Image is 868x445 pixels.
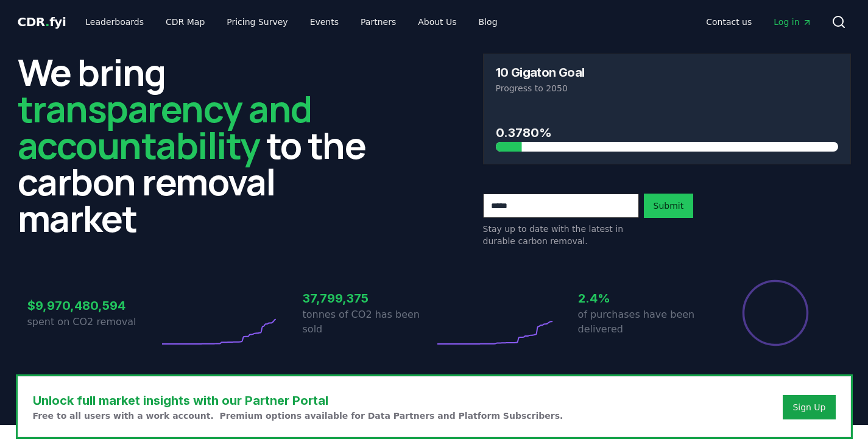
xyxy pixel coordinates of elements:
span: Log in [774,16,811,28]
a: Partners [351,11,406,33]
a: CDR.fyi [18,13,66,30]
h3: Unlock full market insights with our Partner Portal [33,391,563,410]
span: CDR fyi [18,15,66,29]
nav: Main [76,11,507,33]
h2: We bring to the carbon removal market [18,54,386,236]
h3: 2.4% [578,289,710,307]
a: Leaderboards [76,11,153,33]
a: Contact us [696,11,761,33]
a: About Us [408,11,466,33]
p: Progress to 2050 [496,82,838,94]
nav: Main [696,11,821,33]
span: transparency and accountability [18,83,312,170]
button: Sign Up [783,395,835,419]
div: Percentage of sales delivered [741,279,810,347]
span: . [45,15,49,29]
h3: 37,799,375 [303,289,434,307]
a: Pricing Survey [217,11,297,33]
h3: $9,970,480,594 [27,296,159,315]
h3: 0.3780% [496,124,838,142]
p: spent on CO2 removal [27,315,159,329]
a: CDR Map [156,11,214,33]
p: Free to all users with a work account. Premium options available for Data Partners and Platform S... [33,410,563,422]
a: Events [300,11,348,33]
p: Stay up to date with the latest in durable carbon removal. [483,223,639,247]
a: Sign Up [792,401,825,413]
p: of purchases have been delivered [578,307,710,337]
h3: 10 Gigaton Goal [496,66,585,79]
p: tonnes of CO2 has been sold [303,307,434,337]
a: Blog [469,11,507,33]
button: Submit [644,194,694,218]
a: Log in [764,11,821,33]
